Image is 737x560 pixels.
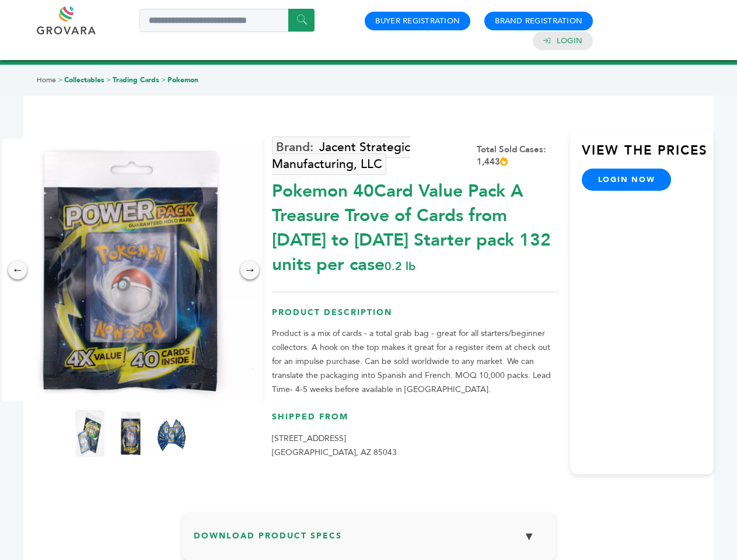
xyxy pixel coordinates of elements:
a: Login [557,36,582,46]
a: Collectables [64,75,104,85]
span: 0.2 lb [385,258,415,274]
a: Pokemon [167,75,198,85]
h3: Product Description [272,307,558,327]
a: Brand Registration [495,16,582,26]
button: ▼ [515,524,544,549]
a: Buyer Registration [375,16,460,26]
img: Pokemon 40-Card Value Pack – A Treasure Trove of Cards from 1996 to 2024 - Starter pack! 132 unit... [75,410,104,457]
div: ← [8,261,27,279]
div: Pokemon 40Card Value Pack A Treasure Trove of Cards from [DATE] to [DATE] Starter pack 132 units ... [272,173,558,277]
a: Jacent Strategic Manufacturing, LLC [272,136,410,175]
input: Search a product or brand... [139,9,315,32]
span: > [58,75,62,85]
p: Product is a mix of cards - a total grab bag - great for all starters/beginner collectors. A hook... [272,327,558,397]
a: login now [582,169,672,191]
div: → [240,261,259,279]
img: Pokemon 40-Card Value Pack – A Treasure Trove of Cards from 1996 to 2024 - Starter pack! 132 unit... [157,410,186,457]
a: Trading Cards [113,75,159,85]
span: > [161,75,166,85]
img: Pokemon 40-Card Value Pack – A Treasure Trove of Cards from 1996 to 2024 - Starter pack! 132 unit... [116,410,145,457]
a: Home [37,75,56,85]
div: Total Sold Cases: 1,443 [477,143,558,168]
h3: Shipped From [272,411,558,432]
p: [STREET_ADDRESS] [GEOGRAPHIC_DATA], AZ 85043 [272,432,558,460]
h3: Download Product Specs [194,524,544,558]
span: > [106,75,111,85]
h3: View the Prices [582,142,714,169]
